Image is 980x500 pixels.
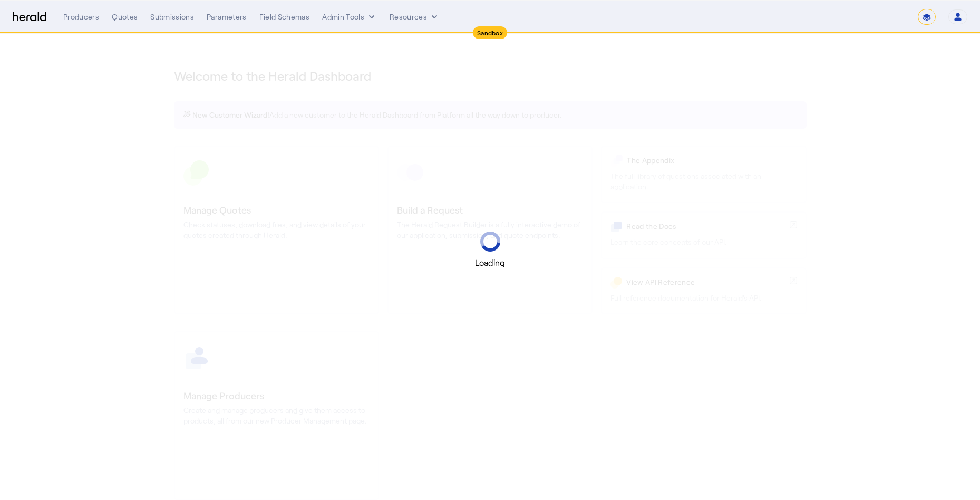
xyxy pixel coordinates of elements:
[112,12,138,22] div: Quotes
[322,12,377,22] button: internal dropdown menu
[13,12,46,22] img: Herald Logo
[207,12,247,22] div: Parameters
[259,12,310,22] div: Field Schemas
[390,12,440,22] button: Resources dropdown menu
[150,12,194,22] div: Submissions
[473,26,507,39] div: Sandbox
[63,12,99,22] div: Producers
